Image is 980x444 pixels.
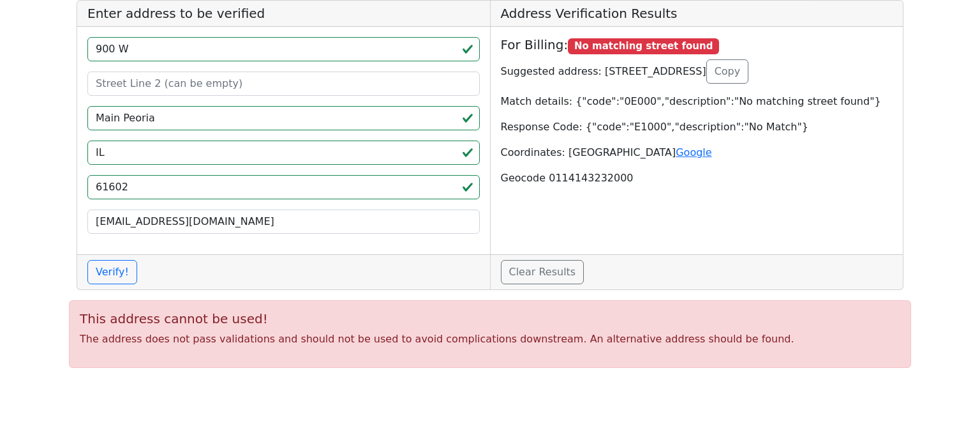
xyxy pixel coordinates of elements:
p: Geocode 0114143232000 [501,171,893,186]
p: The address does not pass validations and should not be used to avoid complications downstream. A... [80,332,900,347]
input: Your Email [87,210,480,234]
p: Response Code: {"code":"E1000","description":"No Match"} [501,119,893,135]
input: ZIP code 5 or 5+4 [87,175,480,199]
p: Suggested address: [STREET_ADDRESS] [501,59,893,84]
input: Street Line 1 [87,37,480,61]
button: Verify! [87,260,137,284]
input: City [87,106,480,130]
a: Google [676,146,711,158]
span: No matching street found [568,38,719,55]
p: Match details: {"code":"0E000","description":"No matching street found"} [501,94,893,109]
input: Street Line 2 (can be empty) [87,72,480,96]
h5: For Billing: [501,37,893,54]
h5: This address cannot be used! [80,311,900,326]
h5: Enter address to be verified [77,1,490,27]
input: 2-Letter State [87,141,480,165]
a: Clear Results [501,260,584,284]
h5: Address Verification Results [491,1,903,27]
button: Copy [706,59,749,84]
p: Coordinates: [GEOGRAPHIC_DATA] [501,145,893,160]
